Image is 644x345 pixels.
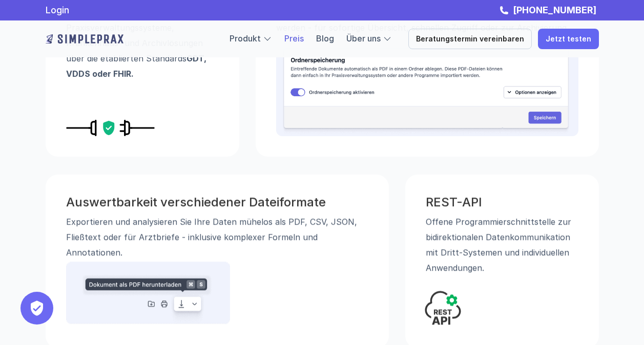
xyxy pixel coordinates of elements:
[230,33,261,44] a: Produkt
[513,5,596,15] strong: [PHONE_NUMBER]
[426,195,578,210] h3: REST-API
[316,33,334,44] a: Blog
[284,33,304,44] a: Preis
[66,195,368,210] h3: Auswertbarkeit verschiedener Dateiformate
[510,5,599,15] a: [PHONE_NUMBER]
[46,5,69,15] a: Login
[66,214,368,260] p: Exportieren und analysieren Sie Ihre Daten mühelos als PDF, CSV, JSON, Fließtext oder für Arztbri...
[66,262,230,328] img: Grafikausschnit aus der Anwendung, die das Herunterladen in verschiedenen Dateiformaten zeigt
[276,44,578,136] img: Grafikausschnitt aus der Anwendung die die Ordnerspeicherung zeigt
[416,35,524,44] p: Beratungstermin vereinbaren
[538,29,599,49] a: Jetzt testen
[408,29,532,49] a: Beratungstermin vereinbaren
[546,35,591,44] p: Jetzt testen
[426,214,578,275] p: Offene Programmierschnittstelle zur bidirektionalen Daten­kommunikation mit Dritt-Systemen und in...
[346,33,381,44] a: Über uns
